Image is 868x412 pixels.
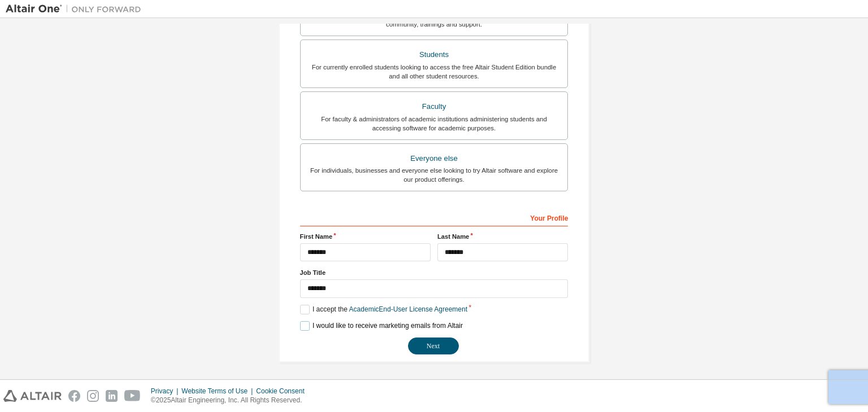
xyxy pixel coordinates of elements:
label: I would like to receive marketing emails from Altair [300,321,463,331]
div: Website Terms of Use [181,387,256,396]
div: For faculty & administrators of academic institutions administering students and accessing softwa... [307,115,561,133]
a: Academic End-User License Agreement [349,305,467,313]
div: Cookie Consent [256,387,311,396]
div: For individuals, businesses and everyone else looking to try Altair software and explore our prod... [307,166,561,184]
img: youtube.svg [124,390,141,402]
div: Students [307,47,561,63]
div: For currently enrolled students looking to access the free Altair Student Edition bundle and all ... [307,63,561,81]
p: © 2025 Altair Engineering, Inc. All Rights Reserved. [151,396,311,405]
div: Everyone else [307,151,561,166]
img: instagram.svg [87,390,99,402]
div: Faculty [307,99,561,115]
label: Job Title [300,268,568,277]
div: Your Profile [300,208,568,226]
img: Altair One [6,3,147,15]
img: linkedin.svg [106,390,118,402]
img: facebook.svg [68,390,80,402]
div: Privacy [151,387,181,396]
button: Next [408,338,459,354]
label: First Name [300,232,431,241]
img: altair_logo.svg [3,390,62,402]
label: I accept the [300,305,467,314]
label: Last Name [437,232,568,241]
